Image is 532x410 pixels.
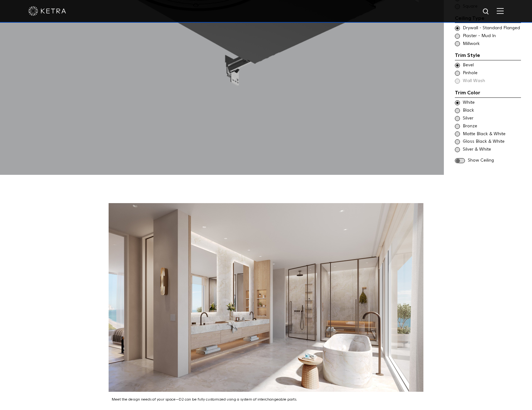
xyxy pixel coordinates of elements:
[455,89,521,98] div: Trim Color
[463,25,520,31] span: Drywall - Standard Flanged
[463,115,520,122] span: Silver
[463,147,520,153] span: Silver & White
[463,33,520,39] span: Plaster - Mud In
[468,158,521,164] span: Show Ceiling
[482,8,490,16] img: search icon
[463,108,520,114] span: Black
[109,203,423,392] img: Ketra D2 Full Spectrum LED Downlights in a residential bathroom application
[463,70,520,76] span: Pinhole
[28,6,66,16] img: ketra-logo-2019-white
[109,392,423,403] div: Meet the design needs of your space—D2 can be fully customized using a system of interchangeable ...
[463,131,520,137] span: Matte Black & White
[463,62,520,69] span: Bevel
[455,52,521,60] div: Trim Style
[463,100,520,106] span: White
[463,139,520,145] span: Gloss Black & White
[463,123,520,130] span: Bronze
[463,41,520,47] span: Millwork
[497,8,504,14] img: Hamburger%20Nav.svg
